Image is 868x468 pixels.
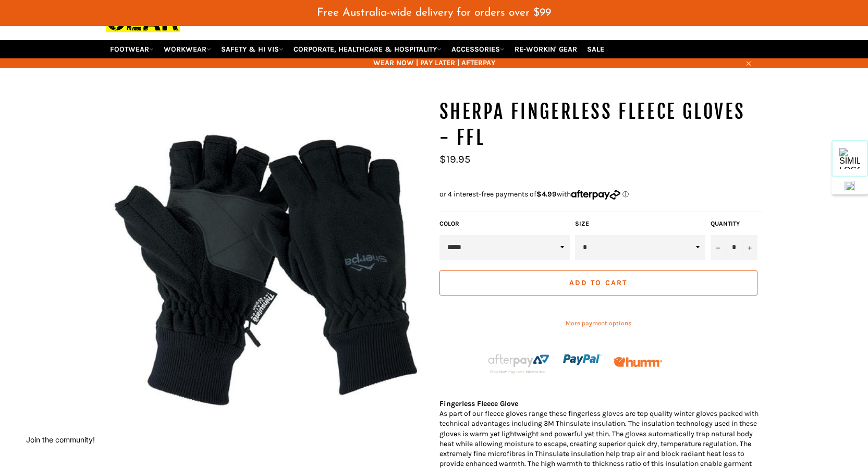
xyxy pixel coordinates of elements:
label: Quantity [711,219,757,228]
span: Free Australia-wide delivery for orders over $99 [317,7,551,18]
button: Increase item quantity by one [742,235,757,260]
img: Humm_core_logo_RGB-01_300x60px_small_195d8312-4386-4de7-b182-0ef9b6303a37.png [614,357,662,367]
span: WEAR NOW | PAY LATER | AFTERPAY [106,58,763,68]
a: CORPORATE, HEALTHCARE & HOSPITALITY [289,40,446,58]
a: RE-WORKIN' GEAR [510,40,581,58]
a: ACCESSORIES [447,40,509,58]
label: Size [575,219,705,228]
a: More payment options [439,319,757,328]
a: SAFETY & HI VIS [217,40,288,58]
button: Add to Cart [439,270,757,295]
img: Afterpay-Logo-on-dark-bg_large.png [486,352,551,374]
a: FOOTWEAR [106,40,158,58]
img: SHERPA Fingerless Fleece Gloves - Workin Gear [106,99,429,422]
img: paypal.png [563,340,602,379]
h1: SHERPA Fingerless Fleece Gloves - FFL [439,99,763,151]
a: SALE [583,40,608,58]
button: Reduce item quantity by one [711,235,726,260]
span: $19.95 [439,153,470,165]
button: Join the community! [26,435,95,444]
a: WORKWEAR [160,40,215,58]
span: Add to Cart [569,278,627,287]
strong: Fingerless Fleece Glove [439,399,518,408]
label: Color [439,219,570,228]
